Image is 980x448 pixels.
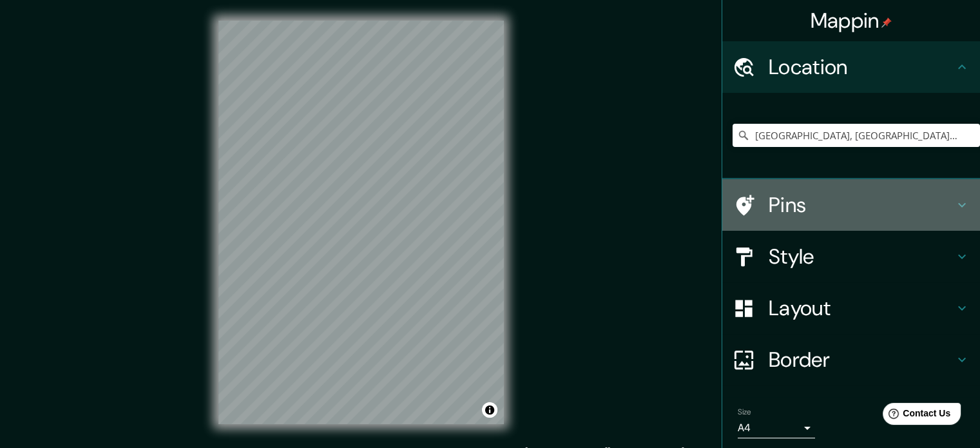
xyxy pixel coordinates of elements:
[769,244,954,269] h4: Style
[769,295,954,321] h4: Layout
[218,21,504,424] canvas: Map
[722,231,980,282] div: Style
[722,179,980,231] div: Pins
[811,8,892,34] h4: Mappin
[769,192,954,218] h4: Pins
[769,54,954,80] h4: Location
[865,398,966,434] iframe: Help widget launcher
[738,418,815,438] div: A4
[769,347,954,373] h4: Border
[722,334,980,385] div: Border
[482,402,497,418] button: Toggle attribution
[738,407,751,418] label: Size
[881,17,892,28] img: pin-icon.png
[733,124,980,147] input: Pick your city or area
[722,282,980,334] div: Layout
[722,41,980,93] div: Location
